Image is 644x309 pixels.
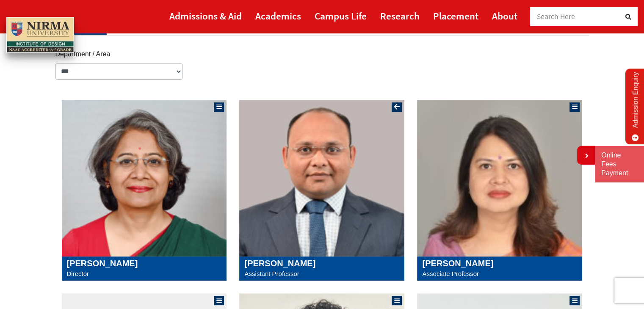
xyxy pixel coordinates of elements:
img: Ajay Goyal [239,100,404,257]
a: Admissions & Aid [169,6,242,25]
a: Academics [255,6,301,25]
a: [PERSON_NAME] Director [67,258,222,279]
a: [PERSON_NAME] Assistant Professor [244,258,399,279]
img: Kanupriya Taneja [417,100,582,257]
a: Campus Life [315,6,367,25]
p: Associate Professor [422,268,577,279]
h5: [PERSON_NAME] [244,258,399,268]
a: About [492,6,517,25]
h5: [PERSON_NAME] [422,258,577,268]
a: Online Fees Payment [601,151,638,177]
span: Search Here [537,12,575,21]
img: main_logo [6,17,74,53]
img: Sangita Shroff [62,100,227,257]
h5: [PERSON_NAME] [67,258,222,268]
p: Director [67,268,222,279]
p: Assistant Professor [244,268,399,279]
label: Department / Area [55,48,111,60]
a: [PERSON_NAME] Associate Professor [422,258,577,279]
a: Research [380,6,420,25]
a: Placement [433,6,478,25]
